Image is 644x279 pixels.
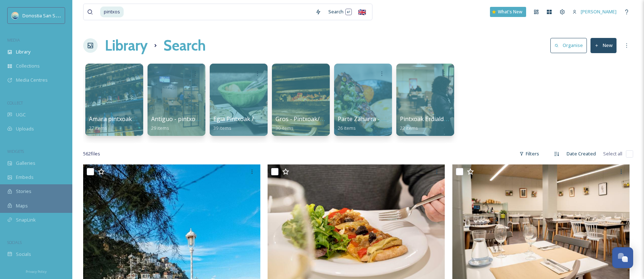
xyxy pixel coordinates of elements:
span: [PERSON_NAME] [581,8,617,15]
span: COLLECT [7,100,23,106]
img: images.jpeg [12,12,19,19]
span: pintxos [100,7,124,17]
span: Select all [603,150,622,157]
span: Maps [16,202,28,209]
span: Parte Zaharra - Pintxoak/Pintxos [338,115,427,123]
span: Donostia San Sebastián Turismoa [22,12,95,19]
a: [PERSON_NAME] [569,5,620,19]
a: Library [105,35,148,56]
span: SOCIALS [7,240,22,245]
a: Parte Zaharra - Pintxoak/Pintxos26 items [338,116,427,131]
a: What's New [490,7,526,17]
button: Open Chat [612,247,633,268]
span: Galleries [16,160,35,167]
span: 26 items [338,125,356,131]
span: Amara pintxoak/Pintxos [89,115,154,123]
span: Library [16,48,30,55]
span: 39 items [213,125,231,131]
a: Pintxoak Erdialdea / Pintxos22 items [400,116,475,131]
span: 27 items [89,125,107,131]
span: Media Centres [16,77,48,83]
button: Organise [550,38,587,53]
span: WIDGETS [7,149,24,154]
span: UGC [16,111,26,118]
span: Privacy Policy [26,269,47,274]
span: Stories [16,188,31,195]
span: 29 items [151,125,169,131]
span: MEDIA [7,37,20,43]
div: Filters [516,147,543,161]
span: Pintxoak Erdialdea / Pintxos [400,115,475,123]
a: Privacy Policy [26,267,47,275]
span: 562 file s [83,150,100,157]
span: Antiguo - pintxoak/Pintxos [151,115,224,123]
a: Gros - Pintxoak/Pintxos30 items [276,116,340,131]
span: Collections [16,63,40,69]
span: Egia Pintxoak / Pintxos [213,115,276,123]
span: Gros - Pintxoak/Pintxos [276,115,340,123]
span: Uploads [16,125,34,132]
h1: Search [163,35,206,56]
span: Socials [16,251,31,258]
button: New [590,38,617,53]
div: 🇬🇧 [355,5,368,18]
a: Amara pintxoak/Pintxos27 items [89,116,154,131]
span: 22 items [400,125,418,131]
div: Search [325,5,355,19]
span: SnapLink [16,216,36,223]
span: Embeds [16,174,34,181]
span: 30 items [276,125,294,131]
a: Antiguo - pintxoak/Pintxos29 items [151,116,224,131]
a: Organise [550,38,590,53]
div: Date Created [563,147,600,161]
a: Egia Pintxoak / Pintxos39 items [213,116,276,131]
